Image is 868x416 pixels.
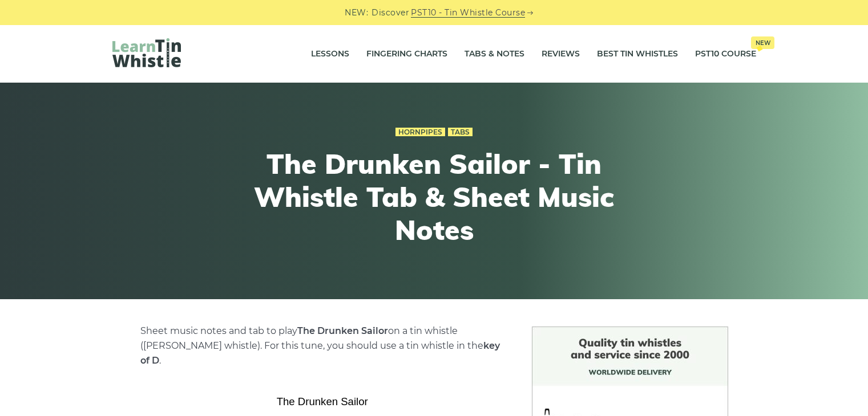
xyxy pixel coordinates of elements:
a: Tabs [448,128,473,137]
a: Hornpipes [395,128,445,137]
img: LearnTinWhistle.com [112,38,181,67]
a: Reviews [542,40,580,68]
span: New [751,36,774,49]
a: Tabs & Notes [465,40,524,68]
strong: The Drunken Sailor [297,325,388,336]
p: Sheet music notes and tab to play on a tin whistle ([PERSON_NAME] whistle). For this tune, you sh... [140,324,504,368]
a: Lessons [311,40,349,68]
a: Fingering Charts [366,40,447,68]
strong: key of D [140,340,500,366]
h1: The Drunken Sailor - Tin Whistle Tab & Sheet Music Notes [224,148,644,246]
a: PST10 CourseNew [695,40,756,68]
a: Best Tin Whistles [597,40,678,68]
